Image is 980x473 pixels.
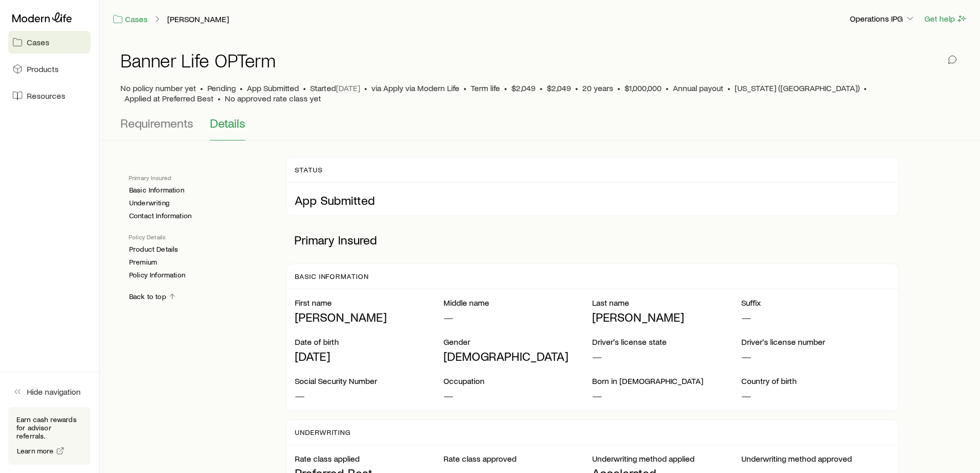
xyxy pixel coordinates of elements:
[295,166,323,174] p: Status
[112,13,148,25] a: Cases
[727,83,730,93] span: •
[666,83,669,93] span: •
[207,83,236,93] p: Pending
[129,271,186,279] a: Policy Information
[592,388,741,402] p: —
[625,83,662,93] span: $1,000,000
[336,83,360,93] span: [DATE]
[617,83,620,93] span: •
[592,297,741,308] p: Last name
[582,83,613,93] span: 20 years
[371,83,459,93] span: via Apply via Modern Life
[924,13,968,25] button: Get help
[120,116,959,141] div: Application details tabs
[592,376,741,386] p: Born in [DEMOGRAPHIC_DATA]
[27,91,65,101] span: Resources
[120,116,193,130] span: Requirements
[167,14,229,24] a: [PERSON_NAME]
[129,173,270,182] p: Primary Insured
[443,297,592,308] p: Middle name
[225,93,321,103] span: No approved rate class yet
[443,310,592,324] p: —
[286,224,899,255] p: Primary Insured
[27,37,49,47] span: Cases
[295,453,443,464] p: Rate class applied
[504,83,507,93] span: •
[8,407,91,465] div: Earn cash rewards for advisor referrals.Learn more
[129,245,179,254] a: Product Details
[575,83,578,93] span: •
[240,83,243,93] span: •
[673,83,723,93] span: Annual payout
[8,31,91,54] a: Cases
[8,58,91,80] a: Products
[120,83,196,93] span: No policy number yet
[464,83,467,93] span: •
[741,337,890,347] p: Driver's license number
[443,349,592,363] p: [DEMOGRAPHIC_DATA]
[310,83,360,93] p: Started
[295,349,443,363] p: [DATE]
[443,376,592,386] p: Occupation
[471,83,500,93] span: Term life
[8,84,91,107] a: Resources
[200,83,203,93] span: •
[17,447,54,454] span: Learn more
[592,337,741,347] p: Driver's license state
[741,388,890,402] p: —
[592,349,741,363] p: —
[443,453,592,464] p: Rate class approved
[741,297,890,308] p: Suffix
[850,13,915,24] p: Operations IPG
[741,376,890,386] p: Country of birth
[864,83,867,93] span: •
[129,199,170,207] a: Underwriting
[218,93,221,103] span: •
[540,83,543,93] span: •
[210,116,245,130] span: Details
[741,349,890,363] p: —
[741,453,890,464] p: Underwriting method approved
[120,50,276,71] h1: Banner Life OPTerm
[295,193,890,207] p: App Submitted
[511,83,536,93] span: $2,049
[303,83,306,93] span: •
[129,258,157,267] a: Premium
[129,212,192,220] a: Contact Information
[129,233,270,241] p: Policy Details
[443,388,592,402] p: —
[295,297,443,308] p: First name
[735,83,860,93] span: [US_STATE] ([GEOGRAPHIC_DATA])
[547,83,571,93] span: $2,049
[741,310,890,324] p: —
[27,64,59,74] span: Products
[16,415,82,440] p: Earn cash rewards for advisor referrals.
[295,310,443,324] p: [PERSON_NAME]
[27,387,81,397] span: Hide navigation
[295,376,443,386] p: Social Security Number
[849,13,916,25] button: Operations IPG
[443,337,592,347] p: Gender
[129,186,185,195] a: Basic Information
[247,83,299,93] span: App Submitted
[295,272,369,281] p: Basic Information
[295,337,443,347] p: Date of birth
[124,93,213,103] span: Applied at Preferred Best
[364,83,367,93] span: •
[592,453,741,464] p: Underwriting method applied
[295,388,443,402] p: —
[129,292,177,302] a: Back to top
[592,310,741,324] p: [PERSON_NAME]
[295,428,351,436] p: Underwriting
[8,380,91,403] button: Hide navigation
